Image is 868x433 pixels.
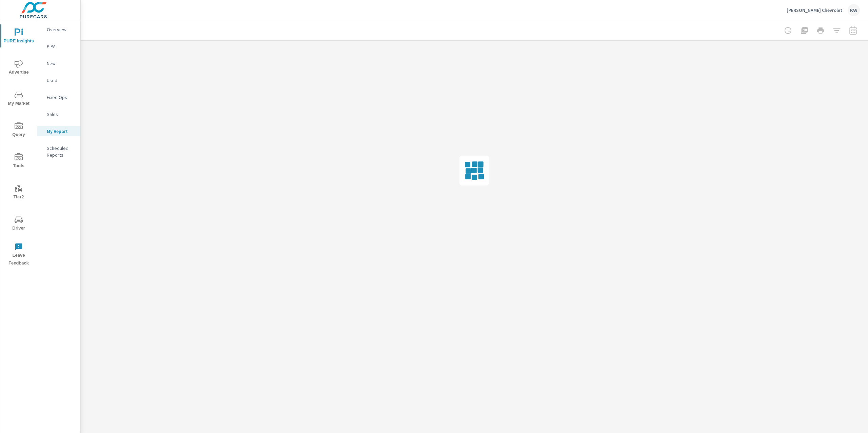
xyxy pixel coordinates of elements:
[2,28,35,45] span: PURE Insights
[47,128,75,135] p: My Report
[2,184,35,201] span: Tier2
[37,24,80,35] div: Overview
[0,20,37,270] div: nav menu
[2,122,35,139] span: Query
[37,126,80,136] div: My Report
[47,145,75,158] p: Scheduled Reports
[848,4,860,16] div: KW
[2,243,35,267] span: Leave Feedback
[47,26,75,33] p: Overview
[2,153,35,170] span: Tools
[37,92,80,102] div: Fixed Ops
[37,75,80,85] div: Used
[47,60,75,67] p: New
[47,111,75,118] p: Sales
[37,41,80,52] div: PIPA
[2,91,35,107] span: My Market
[787,7,842,13] p: [PERSON_NAME] Chevrolet
[2,216,35,232] span: Driver
[37,109,80,119] div: Sales
[2,60,35,76] span: Advertise
[37,58,80,68] div: New
[47,77,75,84] p: Used
[47,94,75,101] p: Fixed Ops
[47,43,75,50] p: PIPA
[37,143,80,160] div: Scheduled Reports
